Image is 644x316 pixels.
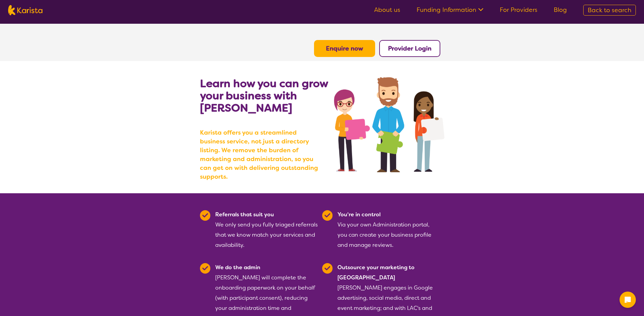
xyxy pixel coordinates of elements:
[322,263,333,274] img: Tick
[322,210,333,221] img: Tick
[374,6,400,14] a: About us
[200,263,210,274] img: Tick
[388,44,431,53] a: Provider Login
[334,77,444,172] img: grow your business with Karista
[215,264,260,271] b: We do the admin
[314,40,375,57] button: Enquire now
[583,5,636,16] a: Back to search
[200,76,328,115] b: Learn how you can grow your business with [PERSON_NAME]
[215,211,274,218] b: Referrals that suit you
[417,6,483,14] a: Funding Information
[200,128,322,181] b: Karista offers you a streamlined business service, not just a directory listing. We remove the bu...
[326,44,363,53] a: Enquire now
[554,6,567,14] a: Blog
[337,264,415,281] b: Outsource your marketing to [GEOGRAPHIC_DATA]
[215,210,318,250] div: We only send you fully triaged referrals that we know match your services and availability.
[8,5,42,15] img: Karista logo
[588,6,631,14] span: Back to search
[379,40,440,57] button: Provider Login
[337,211,381,218] b: You're in control
[500,6,537,14] a: For Providers
[200,210,210,221] img: Tick
[337,210,440,250] div: Via your own Administration portal, you can create your business profile and manage reviews.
